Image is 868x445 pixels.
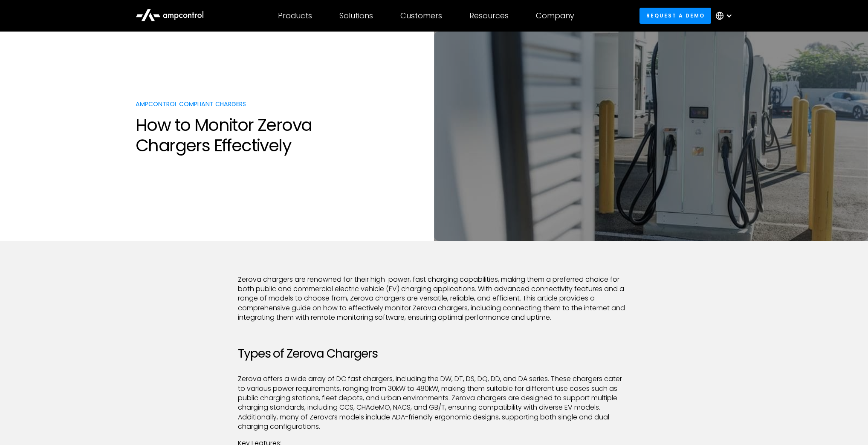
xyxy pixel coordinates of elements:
p: Zerova chargers are renowned for their high-power, fast charging capabilities, making them a pref... [238,275,630,323]
div: Resources [469,11,509,20]
div: Company [536,11,574,20]
a: Request a demo [639,8,711,23]
p: Zerova offers a wide array of DC fast chargers, including the DW, DT, DS, DQ, DD, and DA series. ... [238,374,630,431]
h2: Types of Zerova Chargers [238,347,630,361]
div: Products [278,11,312,20]
div: Solutions [339,11,373,20]
div: Customers [400,11,442,20]
h1: How to Monitor Zerova Chargers Effectively [136,115,425,156]
p: Ampcontrol compliant chargers [136,100,425,108]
